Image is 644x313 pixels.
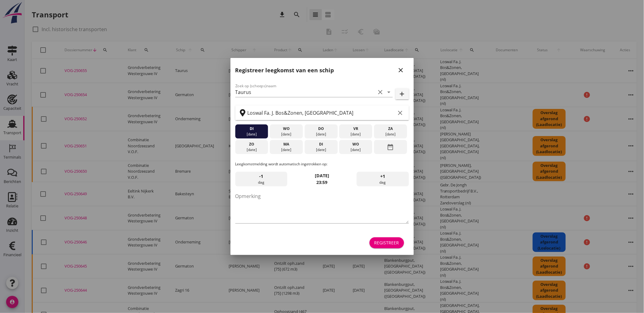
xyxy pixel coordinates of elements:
[237,142,267,147] div: zo
[376,126,406,131] div: za
[271,142,301,147] div: ma
[397,109,404,117] i: clear
[235,161,409,167] p: Leegkomstmelding wordt automatisch ingetrokken op:
[237,131,267,137] div: [DATE]
[387,142,394,153] i: date_range
[377,88,384,96] i: clear
[271,131,301,137] div: [DATE]
[315,173,329,178] strong: [DATE]
[374,239,399,246] div: Registreer
[399,90,406,98] i: add
[376,131,406,137] div: [DATE]
[385,88,393,96] i: arrow_drop_down
[370,237,404,248] button: Registreer
[306,126,336,131] div: do
[235,66,334,74] h2: Registreer leegkomst van een schip
[271,126,301,131] div: wo
[235,191,409,223] textarea: Opmerking
[306,142,336,147] div: di
[380,173,385,180] span: +1
[271,147,301,153] div: [DATE]
[317,179,328,185] strong: 23:59
[237,126,267,131] div: di
[306,147,336,153] div: [DATE]
[357,172,409,186] div: dag
[237,147,267,153] div: [DATE]
[235,172,287,186] div: dag
[341,142,371,147] div: wo
[341,131,371,137] div: [DATE]
[397,67,405,74] i: close
[306,131,336,137] div: [DATE]
[259,173,263,180] span: -1
[341,126,371,131] div: vr
[341,147,371,153] div: [DATE]
[235,87,376,97] input: Zoek op (scheeps)naam
[248,108,396,118] input: Zoek op terminal of plaats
